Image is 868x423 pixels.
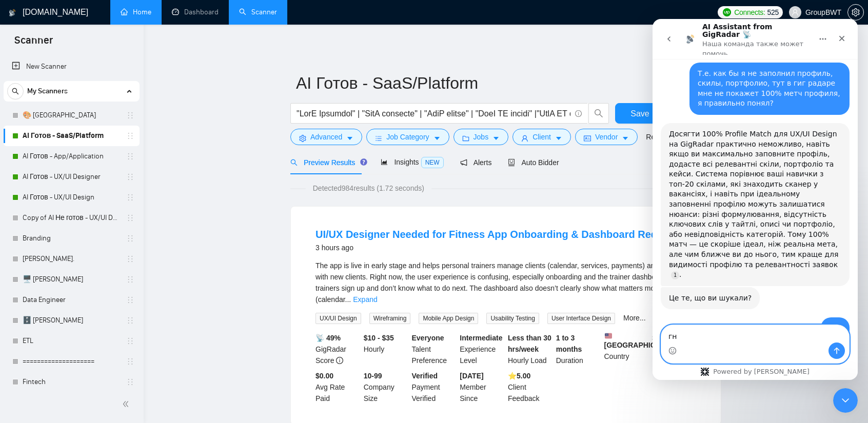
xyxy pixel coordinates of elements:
[460,158,492,167] span: Alerts
[313,370,362,404] div: Avg Rate Paid
[306,183,431,194] span: Detected 984 results (1.72 seconds)
[8,88,23,95] span: search
[508,158,559,167] span: Auto Bidder
[412,334,444,342] b: Everyone
[532,131,551,143] span: Client
[362,370,410,404] div: Company Size
[458,370,506,404] div: Member Since
[239,8,277,16] a: searchScanner
[7,83,24,99] button: search
[589,109,608,118] span: search
[126,111,134,119] span: holder
[12,56,131,77] a: New Scanner
[290,159,298,166] span: search
[584,134,591,142] span: idcard
[126,275,134,284] span: holder
[23,105,120,126] a: 🎨 [GEOGRAPHIC_DATA]
[362,332,410,366] div: Hourly
[9,5,16,21] img: logo
[6,33,61,54] span: Scanner
[4,56,140,77] li: New Scanner
[575,129,638,145] button: idcardVendorcaret-down
[630,107,649,120] span: Save
[412,372,438,380] b: Verified
[364,334,394,342] b: $10 - $35
[419,313,478,324] span: Mobile App Design
[605,332,612,339] img: 🇺🇸
[23,331,120,351] a: ETL
[299,134,306,142] span: setting
[310,131,342,143] span: Advanced
[833,388,858,413] iframe: Intercom live chat
[290,158,364,167] span: Preview Results
[381,158,388,166] span: area-chart
[359,157,368,167] div: Tooltip anchor
[375,134,382,142] span: bars
[410,370,458,404] div: Payment Verified
[23,167,120,187] a: AI Готов - UX/UI Designer
[653,19,858,380] iframe: Intercom live chat
[508,159,515,166] span: robot
[458,332,506,366] div: Experience Level
[126,296,134,304] span: holder
[556,334,582,353] b: 1 to 3 months
[734,7,765,18] span: Connects:
[847,8,864,16] a: setting
[23,208,120,228] a: Copy of AI Не готов - UX/UI Designer
[336,357,343,364] span: info-circle
[313,332,362,366] div: GigRadar Score
[506,370,554,404] div: Client Feedback
[126,255,134,263] span: holder
[512,129,571,145] button: userClientcaret-down
[126,132,134,140] span: holder
[555,134,562,142] span: caret-down
[27,81,68,102] span: My Scanners
[646,131,674,143] a: Reset All
[315,372,333,380] b: $0.00
[121,8,151,16] a: homeHome
[508,334,551,353] b: Less than 30 hrs/week
[650,332,698,366] div: Total Spent
[23,290,120,310] a: Data Engineer
[622,134,629,142] span: caret-down
[122,399,132,409] span: double-left
[126,357,134,366] span: holder
[386,131,429,143] span: Job Category
[315,229,684,240] a: UI/UX Designer Needed for Fitness App Onboarding & Dashboard Redesign
[23,269,120,290] a: 🖥️ [PERSON_NAME]
[486,313,539,324] span: Usability Testing
[126,152,134,160] span: holder
[23,146,120,167] a: AI Готов - App/Application
[492,134,500,142] span: caret-down
[126,193,134,202] span: holder
[460,372,483,380] b: [DATE]
[767,7,779,18] span: 525
[126,214,134,222] span: holder
[604,332,681,349] b: [GEOGRAPHIC_DATA]
[346,134,353,142] span: caret-down
[126,316,134,325] span: holder
[547,313,615,324] span: User Interface Design
[595,131,618,143] span: Vendor
[290,129,362,145] button: settingAdvancedcaret-down
[353,295,377,304] a: Expand
[315,241,684,254] div: 3 hours ago
[381,158,443,166] span: Insights
[554,332,602,366] div: Duration
[460,159,467,166] span: notification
